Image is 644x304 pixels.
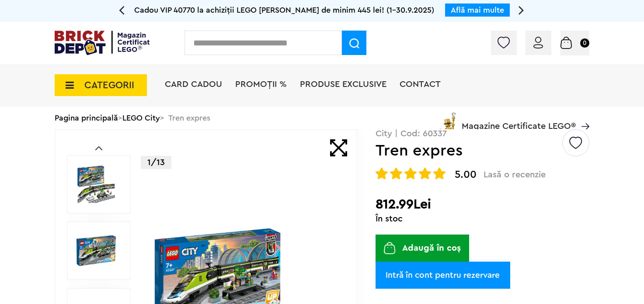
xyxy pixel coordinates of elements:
span: CATEGORII [84,80,134,90]
img: Tren expres [77,231,116,270]
a: PROMOȚII % [235,80,287,89]
a: Prev [95,146,102,150]
div: În stoc [376,214,589,223]
a: Intră în cont pentru rezervare [376,262,510,289]
span: Magazine Certificate LEGO® [462,111,576,131]
a: Magazine Certificate LEGO® [576,111,589,119]
a: Află mai multe [451,6,504,14]
h1: Tren expres [376,143,561,159]
img: Evaluare cu stele [390,167,402,180]
img: Evaluare cu stele [433,167,446,180]
a: Contact [400,80,441,89]
p: City | Cod: 60337 [376,129,589,138]
span: Cadou VIP 40770 la achiziții LEGO [PERSON_NAME] de minim 445 lei! (1-30.9.2025) [134,6,434,14]
button: Adaugă în coș [376,235,470,262]
a: Card Cadou [165,80,222,89]
img: Evaluare cu stele [419,167,431,180]
img: Evaluare cu stele [376,167,388,180]
a: Produse exclusive [300,80,386,89]
img: Tren expres [77,165,116,204]
img: Evaluare cu stele [404,167,417,180]
small: 0 [580,38,589,48]
p: 1/13 [141,156,171,169]
span: 5.00 [455,169,477,180]
span: Lasă o recenzie [484,169,546,180]
h2: 812.99Lei [376,197,589,212]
